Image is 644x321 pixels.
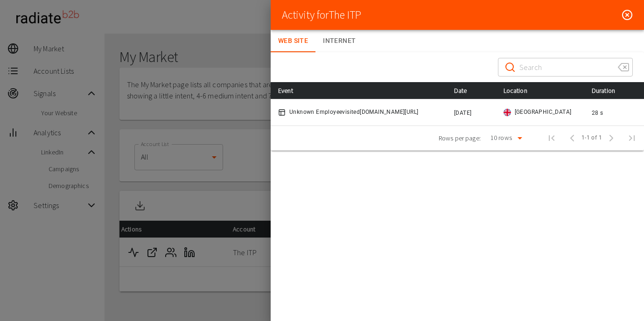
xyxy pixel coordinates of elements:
button: Internet [315,30,363,52]
span: 28 s [592,110,603,116]
p: Rows per page: [439,133,481,143]
span: Duration [592,85,630,96]
span: Unknown Employee visited [DOMAIN_NAME][URL] [289,108,418,117]
svg: Search [504,62,516,73]
span: Next Page [602,129,621,147]
div: 10 rows [484,131,525,145]
span: Location [504,85,542,96]
span: Previous Page [563,129,581,147]
span: 1-1 of 1 [581,133,602,143]
div: Date [454,85,489,96]
span: Event [278,85,308,96]
input: Search [519,54,610,80]
span: [GEOGRAPHIC_DATA] [515,108,572,117]
div: Location [504,85,577,96]
div: Event [278,85,439,96]
span: Last Page [621,127,643,149]
button: Web Site [271,30,315,52]
div: 10 rows [488,133,514,142]
img: gb [504,109,511,116]
div: Account Tabs [271,30,363,52]
span: [DATE] [454,110,471,116]
h2: Activity for The ITP [282,8,361,22]
span: First Page [540,127,563,149]
span: Date [454,85,482,96]
div: Duration [592,85,637,96]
